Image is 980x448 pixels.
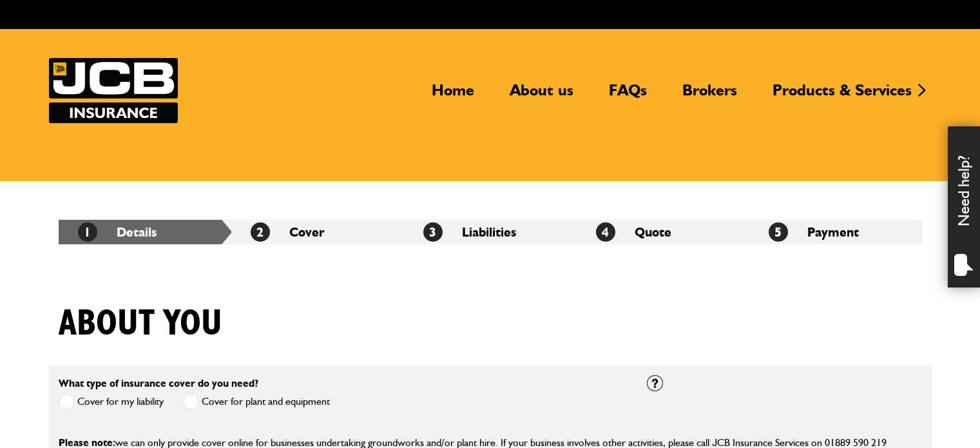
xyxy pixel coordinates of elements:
[596,222,615,242] span: 4
[251,222,270,242] span: 2
[948,126,980,287] div: Need help?
[423,222,443,242] span: 3
[577,220,749,244] li: Quote
[183,394,330,410] label: Cover for plant and equipment
[59,302,222,346] h1: About you
[500,81,583,110] a: About us
[49,58,178,123] a: JCB Insurance Services
[78,222,97,242] span: 1
[404,220,577,244] li: Liabilities
[769,222,788,242] span: 5
[231,220,404,244] li: Cover
[599,81,657,110] a: FAQs
[749,220,922,244] li: Payment
[673,81,747,110] a: Brokers
[49,58,178,123] img: JCB Insurance Services logo
[59,378,258,389] label: What type of insurance cover do you need?
[763,81,921,110] a: Products & Services
[59,220,231,244] li: Details
[59,394,164,410] label: Cover for my liability
[422,81,484,110] a: Home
